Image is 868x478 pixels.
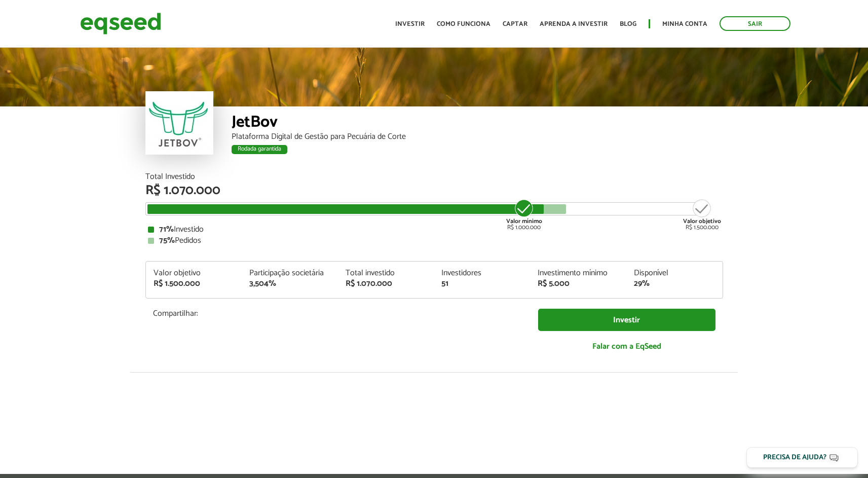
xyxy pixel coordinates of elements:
[683,216,721,226] strong: Valor objetivo
[249,269,330,277] div: Participação societária
[620,21,636,27] a: Blog
[662,21,707,27] a: Minha conta
[441,269,522,277] div: Investidores
[145,184,723,197] div: R$ 1.070.000
[154,269,235,277] div: Valor objetivo
[538,280,619,288] div: R$ 5.000
[232,133,723,141] div: Plataforma Digital de Gestão para Pecuária de Corte
[538,336,715,357] a: Falar com a EqSeed
[346,269,427,277] div: Total investido
[145,173,723,181] div: Total Investido
[148,237,721,245] div: Pedidos
[441,280,522,288] div: 51
[148,226,721,234] div: Investido
[634,269,715,277] div: Disponível
[505,198,543,231] div: R$ 1.000.000
[232,114,723,133] div: JetBov
[720,16,790,31] a: Sair
[395,21,425,27] a: Investir
[634,280,715,288] div: 29%
[153,309,523,318] p: Compartilhar:
[540,21,608,27] a: Aprenda a investir
[154,280,235,288] div: R$ 1.500.000
[346,280,427,288] div: R$ 1.070.000
[159,223,174,236] strong: 71%
[506,216,542,226] strong: Valor mínimo
[80,10,161,37] img: EqSeed
[538,269,619,277] div: Investimento mínimo
[437,21,490,27] a: Como funciona
[683,198,721,231] div: R$ 1.500.000
[159,234,175,247] strong: 75%
[538,309,715,332] a: Investir
[503,21,527,27] a: Captar
[249,280,330,288] div: 3,504%
[232,145,287,154] div: Rodada garantida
